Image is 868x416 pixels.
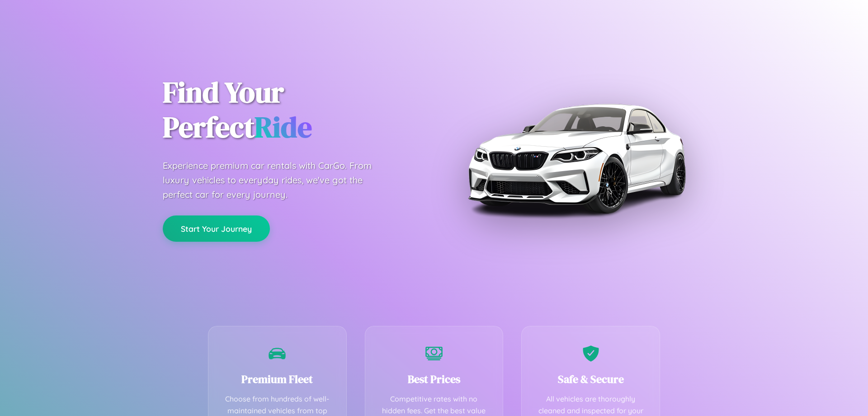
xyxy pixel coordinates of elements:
[255,107,312,147] span: Ride
[535,372,646,387] h3: Safe & Secure
[379,372,490,387] h3: Best Prices
[163,158,389,202] p: Experience premium car rentals with CarGo. From luxury vehicles to everyday rides, we've got the ...
[222,372,333,387] h3: Premium Fleet
[163,215,270,242] button: Start Your Journey
[463,45,689,272] img: Premium BMW car rental vehicle
[163,75,420,145] h1: Find Your Perfect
